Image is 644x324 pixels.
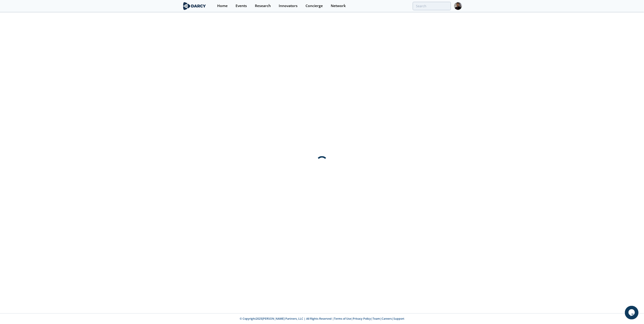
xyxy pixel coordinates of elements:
[154,317,490,321] p: © Copyright 2025 [PERSON_NAME] Partners, LLC | All Rights Reserved | | | | |
[306,4,323,8] div: Concierge
[331,4,346,8] div: Network
[279,4,298,8] div: Innovators
[182,2,207,10] img: logo-wide.svg
[236,4,247,8] div: Events
[353,317,371,321] a: Privacy Policy
[454,2,462,10] img: Profile
[373,317,380,321] a: Team
[625,306,639,319] iframe: chat widget
[393,317,404,321] a: Support
[382,317,392,321] a: Careers
[413,2,451,10] input: Advanced Search
[217,4,228,8] div: Home
[334,317,351,321] a: Terms of Use
[255,4,271,8] div: Research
